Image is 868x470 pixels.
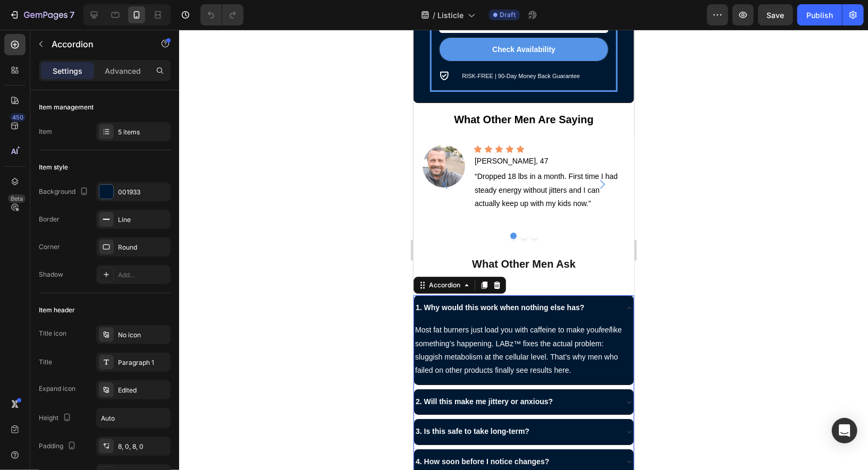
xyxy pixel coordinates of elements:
div: Round [118,243,168,252]
span: Draft [500,10,516,20]
div: Expand icon [39,384,75,394]
div: Item [39,127,52,136]
div: 001933 [118,187,168,197]
div: Border [39,215,60,224]
div: 5 items [118,127,168,137]
div: 450 [10,113,26,122]
button: Save [758,4,793,25]
div: Padding [39,439,78,454]
div: Height [39,411,73,425]
div: No icon [118,330,168,340]
div: Item style [39,163,68,172]
span: Save [767,11,785,20]
div: Title icon [39,329,66,338]
div: Undo/Redo [200,4,243,25]
div: Paragraph 1 [118,358,168,368]
button: Publish [797,4,842,25]
p: Advanced [105,65,141,76]
input: Auto [97,408,170,428]
div: Publish [806,10,833,21]
button: 7 [4,4,79,25]
div: Line [118,215,168,225]
div: Background [39,185,90,199]
div: Beta [8,194,26,203]
div: Item management [39,102,94,112]
div: Edited [118,386,168,395]
div: Item header [39,305,75,315]
div: Add... [118,270,168,280]
div: Title [39,357,52,367]
div: Open Intercom Messenger [832,418,857,443]
div: Corner [39,242,60,252]
div: Shadow [39,270,63,279]
span: Listicle [437,10,464,21]
p: 7 [70,8,74,21]
span: / [433,10,435,21]
p: Settings [53,65,82,76]
iframe: Design area [414,30,634,470]
p: Accordion [52,38,142,50]
div: 8, 0, 8, 0 [118,442,168,451]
